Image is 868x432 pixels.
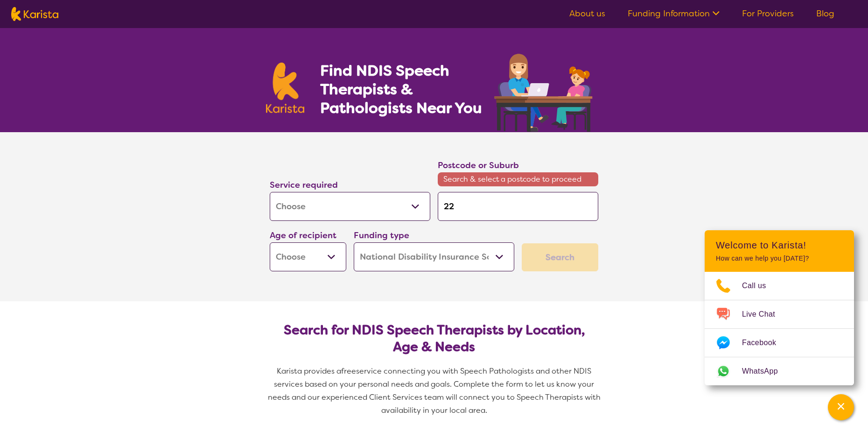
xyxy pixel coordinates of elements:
label: Postcode or Suburb [438,160,519,171]
input: Type [438,192,598,221]
h2: Search for NDIS Speech Therapists by Location, Age & Needs [277,322,591,355]
img: speech-therapy [487,50,602,132]
label: Service required [270,179,338,191]
a: Web link opens in a new tab. [705,357,854,385]
span: free [341,366,356,376]
span: Live Chat [742,307,786,321]
label: Funding type [354,230,409,241]
span: WhatsApp [742,364,789,378]
label: Age of recipient [270,230,336,241]
h1: Find NDIS Speech Therapists & Pathologists Near You [320,61,493,117]
p: How can we help you [DATE]? [716,255,843,262]
span: Search & select a postcode to proceed [438,172,598,186]
span: Call us [742,279,777,293]
span: service connecting you with Speech Pathologists and other NDIS services based on your personal ne... [268,366,602,415]
a: Blog [816,8,834,19]
a: Funding Information [628,8,720,19]
a: About us [569,8,605,19]
h2: Welcome to Karista! [716,240,843,251]
img: Karista logo [11,7,58,21]
a: For Providers [742,8,794,19]
ul: Choose channel [705,272,854,385]
div: Channel Menu [705,230,854,385]
button: Channel Menu [828,394,854,420]
span: Karista provides a [277,366,341,376]
img: Karista logo [266,63,304,113]
span: Facebook [742,336,787,350]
